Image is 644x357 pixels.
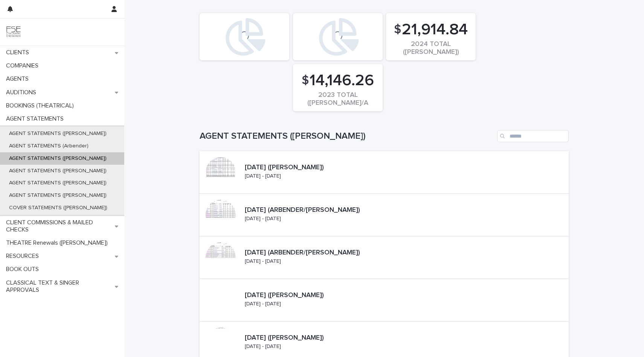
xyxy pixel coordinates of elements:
p: COMPANIES [3,62,44,69]
p: [DATE] ([PERSON_NAME]) [245,334,360,342]
p: CLIENTS [3,49,35,56]
img: 9JgRvJ3ETPGCJDhvPVA5 [6,25,21,40]
p: AGENT STATEMENTS ([PERSON_NAME]) [3,155,113,162]
p: [DATE] ([PERSON_NAME]) [245,164,360,172]
p: AGENT STATEMENTS ([PERSON_NAME]) [3,130,113,137]
h1: AGENT STATEMENTS ([PERSON_NAME]) [200,131,494,142]
p: AGENT STATEMENTS ([PERSON_NAME]) [3,180,113,186]
p: [DATE] - [DATE] [245,301,281,307]
p: COVER STATEMENTS ([PERSON_NAME]) [3,205,113,211]
p: THEATRE Renewals ([PERSON_NAME]) [3,239,114,247]
p: [DATE] - [DATE] [245,258,281,265]
p: AGENT STATEMENTS (Arbender) [3,143,95,149]
p: AGENT STATEMENTS ([PERSON_NAME]) [3,192,113,199]
p: [DATE] (ARBENDER/[PERSON_NAME]) [245,249,396,257]
p: CLIENT COMMISSIONS & MAILED CHECKS [3,219,115,233]
p: AGENT STATEMENTS [3,115,70,123]
a: [DATE] ([PERSON_NAME])[DATE] - [DATE] [200,151,569,194]
p: [DATE] (ARBENDER/[PERSON_NAME]) [245,206,396,215]
p: AUDITIONS [3,89,42,96]
a: [DATE] (ARBENDER/[PERSON_NAME])[DATE] - [DATE] [200,236,569,279]
p: [DATE] - [DATE] [245,173,281,179]
p: [DATE] - [DATE] [245,216,281,222]
p: BOOK OUTS [3,266,45,273]
p: CLASSICAL TEXT & SINGER APPROVALS [3,279,115,294]
p: AGENT STATEMENTS ([PERSON_NAME]) [3,168,113,174]
span: $ [394,23,401,37]
input: Search [497,130,569,142]
a: [DATE] ([PERSON_NAME])[DATE] - [DATE] [200,279,569,322]
span: 14,146.26 [310,71,374,90]
p: BOOKINGS (THEATRICAL) [3,102,80,109]
p: RESOURCES [3,253,45,260]
span: $ [302,74,309,88]
p: [DATE] ([PERSON_NAME]) [245,291,360,300]
a: [DATE] (ARBENDER/[PERSON_NAME])[DATE] - [DATE] [200,194,569,236]
p: AGENTS [3,75,35,83]
div: 2023 TOTAL ([PERSON_NAME]/ARBENDER) [306,91,370,107]
div: 2024 TOTAL ([PERSON_NAME]) [399,40,463,56]
span: 21,914.84 [402,20,468,39]
p: [DATE] - [DATE] [245,343,281,350]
